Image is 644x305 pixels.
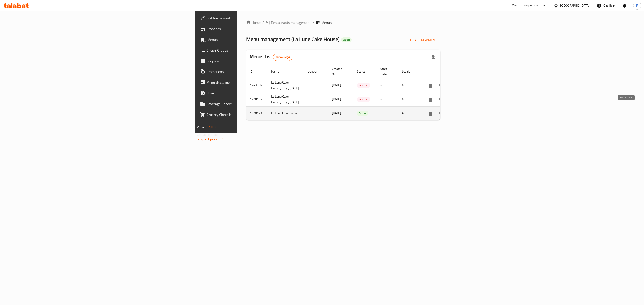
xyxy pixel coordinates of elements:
[421,65,471,78] th: Actions
[425,80,436,91] button: more
[406,36,440,44] button: Add New Menu
[398,106,421,120] td: All
[273,54,292,61] div: Total records count
[197,66,302,77] a: Promotions
[512,3,539,8] div: Menu-management
[197,132,218,138] span: Get support on:
[206,15,299,21] span: Edit Restaurant
[197,124,208,130] span: Version:
[428,52,439,63] div: Export file
[436,94,446,105] button: Change Status
[332,110,341,116] span: [DATE]
[271,69,285,74] span: Name
[398,78,421,92] td: All
[197,45,302,56] a: Choice Groups
[197,56,302,66] a: Coupons
[308,69,323,74] span: Vendor
[357,97,370,102] span: Inactive
[246,34,339,44] span: Menu management ( La Lune Cake House )
[206,58,299,64] span: Coupons
[332,96,341,102] span: [DATE]
[206,90,299,96] span: Upsell
[197,34,302,45] a: Menus
[409,37,437,43] span: Add New Menu
[560,3,590,8] div: [GEOGRAPHIC_DATA]
[436,108,446,119] button: Change Status
[436,80,446,91] button: Change Status
[206,101,299,107] span: Coverage Report
[377,78,398,92] td: -
[357,83,370,88] div: Inactive
[425,94,436,105] button: more
[246,65,471,120] table: enhanced table
[197,77,302,88] a: Menu disclaimer
[197,109,302,120] a: Grocery Checklist
[636,3,638,8] span: R
[425,108,436,119] button: more
[398,92,421,106] td: All
[357,69,371,74] span: Status
[341,38,352,42] span: Open
[197,98,302,109] a: Coverage Report
[273,55,292,59] span: 3 record(s)
[209,124,216,130] span: 1.0.0
[357,111,368,116] span: Active
[246,20,440,25] nav: breadcrumb
[206,69,299,74] span: Promotions
[357,83,370,88] span: Inactive
[197,136,225,142] a: Support.OpsPlatform
[206,80,299,85] span: Menu disclaimer
[250,69,258,74] span: ID
[402,69,416,74] span: Locale
[206,26,299,31] span: Branches
[377,92,398,106] td: -
[341,37,352,42] div: Open
[321,20,332,25] span: Menus
[313,20,314,25] li: /
[380,66,393,77] span: Start Date
[206,112,299,117] span: Grocery Checklist
[197,23,302,34] a: Branches
[250,53,292,61] h2: Menus List
[206,48,299,53] span: Choice Groups
[332,82,341,88] span: [DATE]
[332,66,348,77] span: Created On
[197,13,302,23] a: Edit Restaurant
[377,106,398,120] td: -
[207,37,299,42] span: Menus
[197,88,302,98] a: Upsell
